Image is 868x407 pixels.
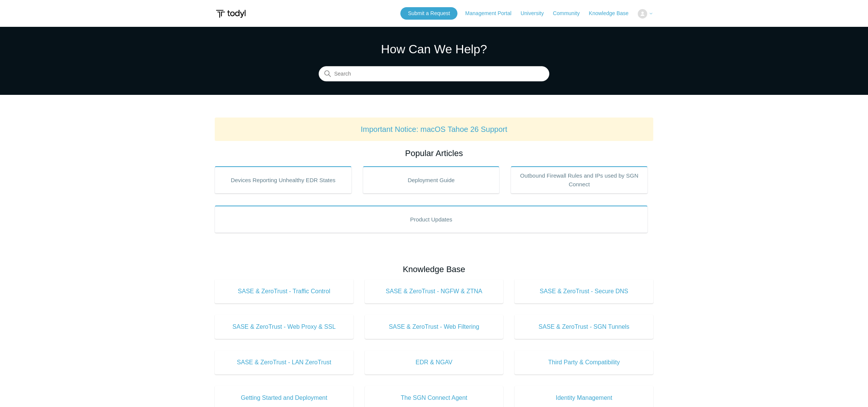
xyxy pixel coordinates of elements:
a: SASE & ZeroTrust - Traffic Control [215,279,353,303]
a: SASE & ZeroTrust - Secure DNS [515,279,653,303]
span: Identity Management [526,393,642,402]
a: SASE & ZeroTrust - NGFW & ZTNA [365,279,504,303]
a: SASE & ZeroTrust - SGN Tunnels [515,315,653,339]
a: Submit a Request [400,7,457,20]
h2: Knowledge Base [215,263,653,275]
span: SASE & ZeroTrust - Secure DNS [526,287,642,296]
a: SASE & ZeroTrust - LAN ZeroTrust [215,350,353,375]
span: The SGN Connect Agent [376,393,492,402]
a: Knowledge Base [589,9,636,17]
a: SASE & ZeroTrust - Web Filtering [365,315,504,339]
img: Todyl Support Center Help Center home page [215,7,247,21]
input: Search [319,67,549,82]
span: SASE & ZeroTrust - LAN ZeroTrust [226,358,342,367]
span: SASE & ZeroTrust - NGFW & ZTNA [376,287,492,296]
h2: Popular Articles [215,147,653,159]
a: Management Portal [465,9,519,17]
span: EDR & NGAV [376,358,492,367]
h1: How Can We Help? [319,40,549,58]
a: University [521,9,551,17]
span: Third Party & Compatibility [526,358,642,367]
a: Important Notice: macOS Tahoe 26 Support [361,125,507,133]
a: EDR & NGAV [365,350,504,375]
span: SASE & ZeroTrust - SGN Tunnels [526,322,642,331]
a: Deployment Guide [363,166,500,193]
a: Product Updates [215,206,648,233]
a: Third Party & Compatibility [515,350,653,375]
span: SASE & ZeroTrust - Web Filtering [376,322,492,331]
a: Community [553,9,587,17]
span: SASE & ZeroTrust - Traffic Control [226,287,342,296]
span: Getting Started and Deployment [226,393,342,402]
a: SASE & ZeroTrust - Web Proxy & SSL [215,315,353,339]
a: Devices Reporting Unhealthy EDR States [215,166,352,193]
a: Outbound Firewall Rules and IPs used by SGN Connect [511,166,648,193]
span: SASE & ZeroTrust - Web Proxy & SSL [226,322,342,331]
